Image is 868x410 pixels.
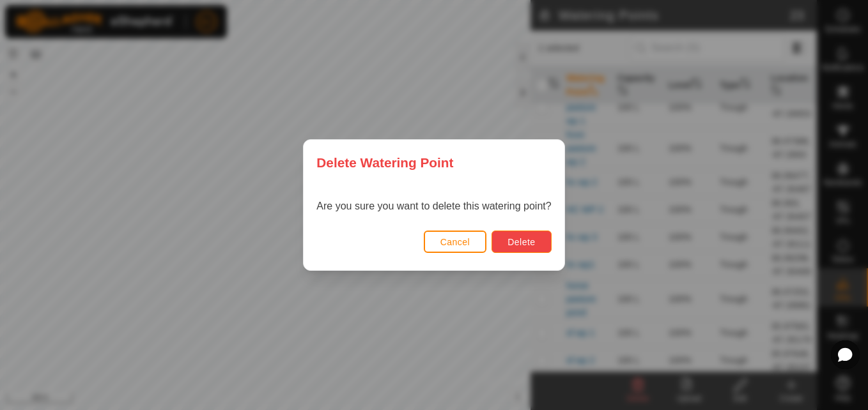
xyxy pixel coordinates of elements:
button: Cancel [424,231,487,253]
span: Are you sure you want to delete this watering point? [316,201,551,211]
button: Delete [492,231,551,253]
span: Cancel [440,237,470,247]
span: Delete Watering Point [316,153,453,172]
span: Delete [508,237,535,247]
